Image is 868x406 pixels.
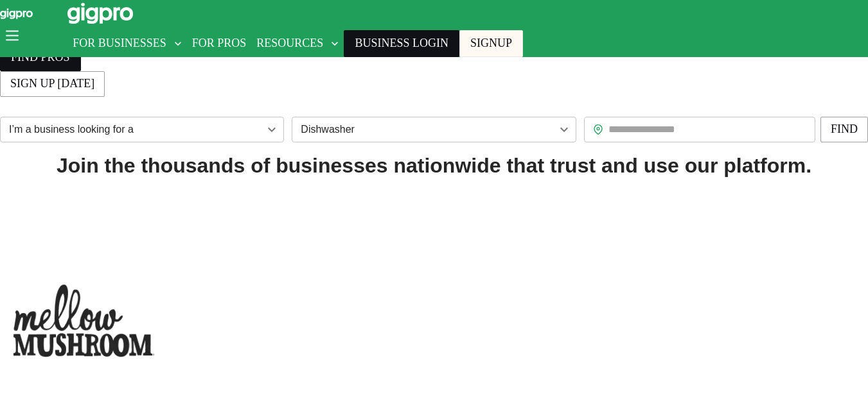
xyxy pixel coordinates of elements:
[292,103,427,112] span: Select the position you’re looking for
[292,117,576,142] div: Dishwasher
[13,273,154,368] img: Logo for Mellow Mushroom
[584,103,671,112] span: Where are you located?
[187,33,252,55] a: For Pros
[251,33,344,55] button: Resources
[820,117,868,142] button: Find
[344,30,459,57] a: Business Login
[67,33,187,55] button: For Businesses
[459,30,523,57] button: Signup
